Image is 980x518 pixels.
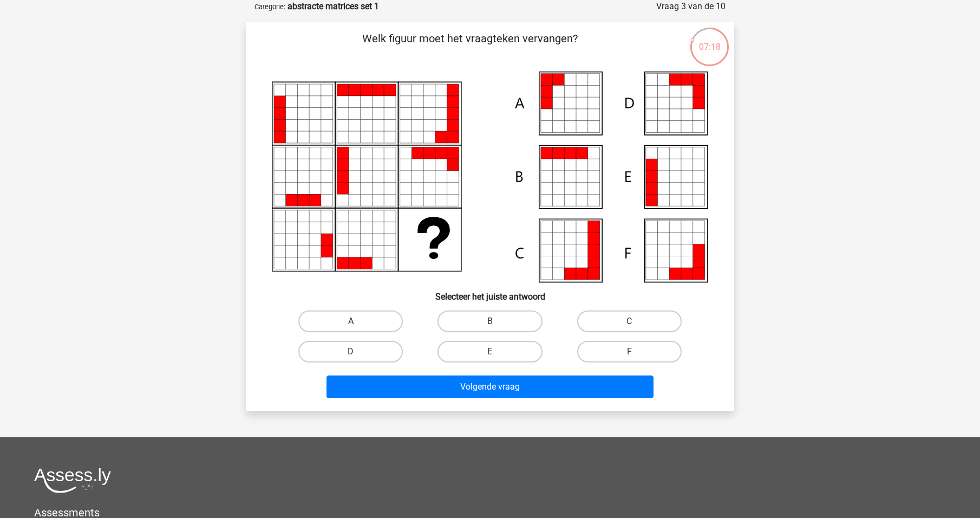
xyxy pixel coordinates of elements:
label: B [437,310,542,332]
img: Assessly logo [34,468,111,493]
strong: abstracte matrices set 1 [288,1,379,11]
label: F [577,341,682,362]
div: 07:18 [689,27,730,54]
h6: Selecteer het juiste antwoord [263,283,717,302]
label: C [577,310,682,332]
p: Welk figuur moet het vraagteken vervangen? [263,30,676,63]
small: Categorie: [254,3,285,11]
button: Volgende vraag [326,375,654,398]
label: D [298,341,403,362]
label: E [437,341,542,362]
label: A [298,310,403,332]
